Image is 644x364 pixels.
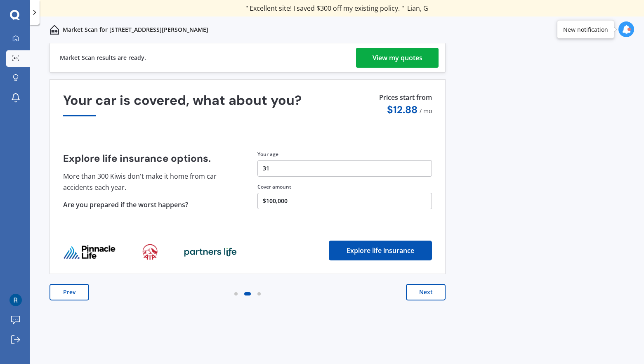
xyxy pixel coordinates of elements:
[60,43,146,72] div: Market Scan results are ready.
[142,244,158,260] img: life_provider_logo_1
[356,48,439,68] a: View my quotes
[257,160,432,177] button: 31
[9,294,22,306] img: ACg8ocKlm9DYlXm97oO6_4pSNw4FCY1wEiU-qOuqq_-ePAHZBbMazw=s96-c
[257,193,432,209] button: $100,000
[63,26,208,34] p: Market Scan for [STREET_ADDRESS][PERSON_NAME]
[387,103,418,116] span: $ 12.88
[63,171,238,193] p: More than 300 Kiwis don't make it home from car accidents each year.
[563,25,608,33] div: New notification
[184,247,237,257] img: life_provider_logo_2
[50,284,89,300] button: Prev
[379,93,432,104] p: Prices start from
[63,93,432,116] div: Your car is covered, what about you?
[63,245,116,260] img: life_provider_logo_0
[63,153,238,164] h4: Explore life insurance options.
[420,107,432,115] span: / mo
[63,200,188,209] span: Are you prepared if the worst happens?
[50,25,59,35] img: home-and-contents.b802091223b8502ef2dd.svg
[373,48,422,68] div: View my quotes
[406,284,446,300] button: Next
[257,151,432,158] div: Your age
[329,241,432,260] button: Explore life insurance
[257,183,432,191] div: Cover amount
